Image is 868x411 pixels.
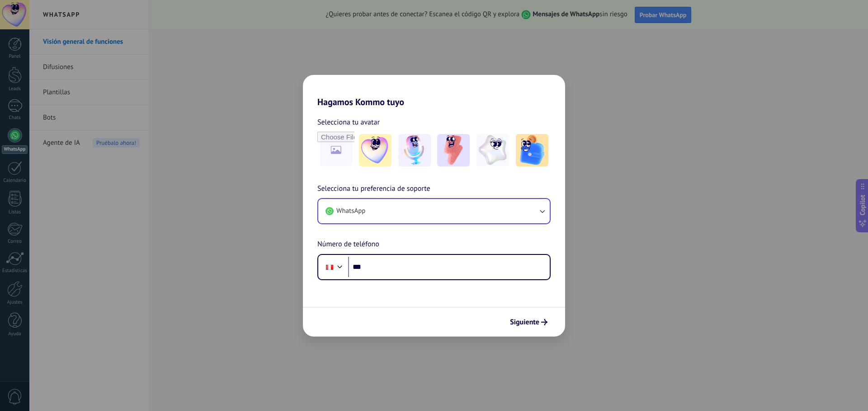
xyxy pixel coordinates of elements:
img: -3.jpeg [437,134,470,166]
span: Selecciona tu avatar [317,116,380,128]
span: Número de teléfono [317,239,379,250]
button: WhatsApp [318,199,550,223]
h2: Hagamos Kommo tuyo [303,75,565,107]
img: -4.jpeg [476,134,509,166]
button: Siguiente [506,314,552,330]
span: Selecciona tu preferencia de soporte [317,183,430,195]
div: Peru: + 51 [321,258,338,277]
img: -1.jpeg [359,134,392,166]
span: WhatsApp [336,207,365,216]
img: -2.jpeg [398,134,431,166]
span: Siguiente [510,319,539,325]
img: -5.jpeg [516,134,548,166]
